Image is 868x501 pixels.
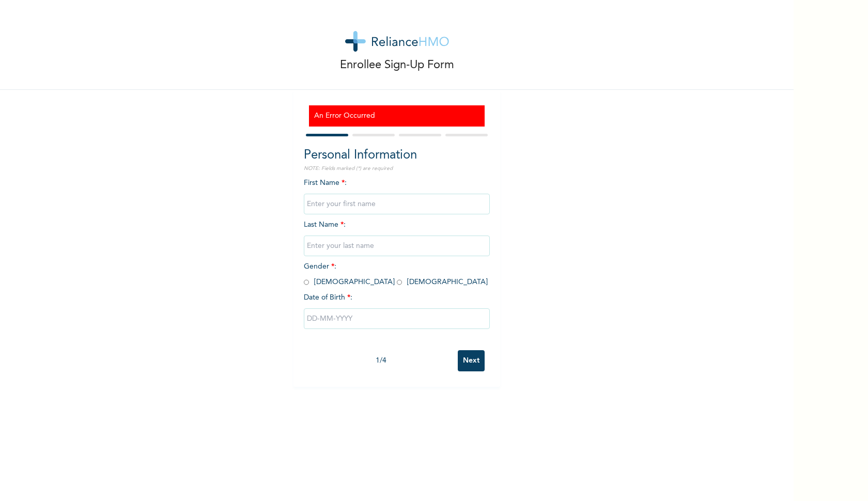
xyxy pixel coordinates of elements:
span: Date of Birth : [304,292,352,303]
p: Enrollee Sign-Up Form [340,57,454,74]
p: NOTE: Fields marked (*) are required [304,165,490,173]
h2: Personal Information [304,146,490,165]
span: First Name : [304,179,490,208]
span: Last Name : [304,221,490,249]
img: logo [345,31,449,52]
h3: An Error Occurred [314,111,479,121]
input: DD-MM-YYYY [304,308,490,329]
input: Enter your first name [304,194,490,214]
div: 1 / 4 [304,355,458,366]
input: Enter your last name [304,236,490,256]
input: Next [458,350,485,371]
span: Gender : [DEMOGRAPHIC_DATA] [DEMOGRAPHIC_DATA] [304,263,488,286]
